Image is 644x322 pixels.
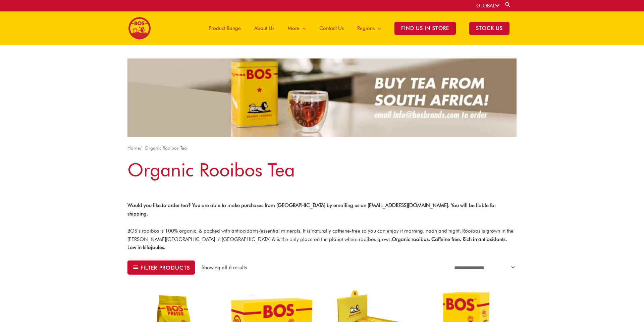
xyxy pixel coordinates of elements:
[127,144,517,152] nav: Breadcrumb
[313,11,351,45] a: Contact Us
[394,22,456,35] span: Find Us in Store
[281,11,313,45] a: More
[202,11,248,45] a: Product Range
[141,265,190,270] span: Filter products
[128,17,151,40] img: BOS logo finals-200px
[450,261,517,274] select: Shop order
[351,11,388,45] a: Regions
[469,22,509,35] span: STOCK US
[202,264,247,272] p: Showing all 6 results
[127,202,496,217] strong: Would you like to order tea? You are able to make purchases from [GEOGRAPHIC_DATA] by emailing us...
[248,11,281,45] a: About Us
[388,11,463,45] a: Find Us in Store
[209,18,241,38] span: Product Range
[127,145,140,151] a: Home
[127,157,517,183] h1: Organic Rooibos Tea
[197,11,516,45] nav: Site Navigation
[319,18,344,38] span: Contact Us
[254,18,274,38] span: About Us
[288,18,300,38] span: More
[476,3,499,9] a: GLOBAL
[127,260,195,275] button: Filter products
[504,1,511,8] a: Search button
[463,11,516,45] a: STOCK US
[357,18,375,38] span: Regions
[127,227,517,252] p: BOS’s rooibos is 100% organic, & packed with antioxidants/essential minerals. It is naturally caf...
